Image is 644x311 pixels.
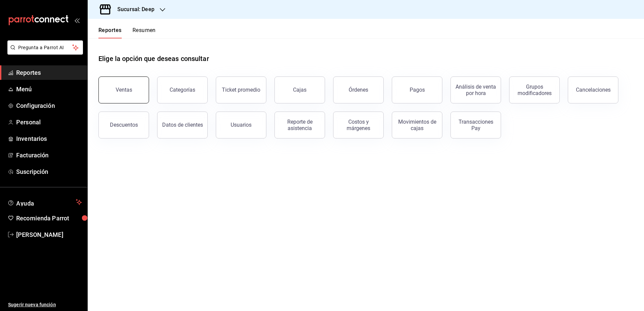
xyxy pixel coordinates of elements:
span: Ayuda [16,198,73,206]
div: Descuentos [110,122,138,128]
button: Descuentos [98,112,149,138]
button: Movimientos de cajas [392,112,442,138]
button: Usuarios [216,112,266,138]
div: Grupos modificadores [514,84,555,96]
button: Análisis de venta por hora [450,76,501,103]
div: Ticket promedio [222,87,260,93]
h3: Sucursal: Deep [112,5,154,13]
div: Órdenes [349,87,368,93]
div: Ventas [116,87,132,93]
div: Datos de clientes [162,122,203,128]
button: Ticket promedio [216,76,266,103]
span: Personal [16,118,82,127]
button: open_drawer_menu [74,18,80,23]
button: Transacciones Pay [450,112,501,138]
div: Reporte de asistencia [279,119,321,131]
button: Reportes [98,27,122,38]
div: Movimientos de cajas [396,119,438,131]
span: Facturación [16,151,82,160]
div: Costos y márgenes [338,119,379,131]
div: Categorías [170,87,195,93]
div: Usuarios [231,122,252,128]
span: Recomienda Parrot [16,214,82,223]
div: Pagos [410,87,425,93]
a: Pregunta a Parrot AI [5,49,83,56]
span: Menú [16,85,82,94]
span: Reportes [16,68,82,77]
div: Cajas [293,86,307,94]
span: Sugerir nueva función [8,301,82,308]
a: Cajas [274,76,325,103]
div: navigation tabs [98,27,156,38]
span: Suscripción [16,167,82,176]
button: Resumen [133,27,156,38]
button: Datos de clientes [157,112,208,138]
button: Órdenes [333,76,384,103]
button: Ventas [98,76,149,103]
span: Pregunta a Parrot AI [18,44,72,51]
button: Pregunta a Parrot AI [7,40,83,55]
h1: Elige la opción que deseas consultar [98,54,209,64]
span: Configuración [16,101,82,110]
div: Transacciones Pay [455,119,497,131]
button: Categorías [157,76,208,103]
button: Pagos [392,76,442,103]
button: Reporte de asistencia [274,112,325,138]
span: Inventarios [16,134,82,143]
button: Costos y márgenes [333,112,384,138]
button: Cancelaciones [568,76,618,103]
button: Grupos modificadores [509,76,560,103]
div: Análisis de venta por hora [455,84,497,96]
span: [PERSON_NAME] [16,230,82,239]
div: Cancelaciones [576,87,611,93]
